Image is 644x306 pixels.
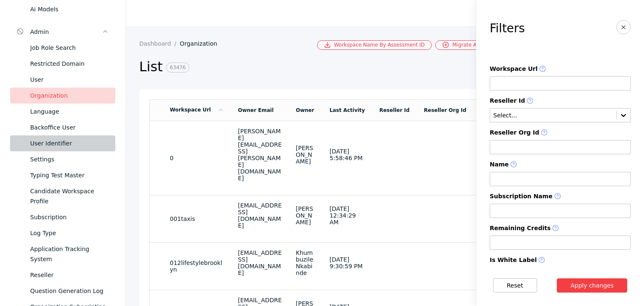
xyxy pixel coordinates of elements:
div: [EMAIL_ADDRESS][DOMAIN_NAME] [238,202,283,229]
div: Subscription [30,212,109,222]
section: 001taxis [170,215,225,222]
div: Khumbuzile Nkabinde [296,249,316,276]
td: Owner [289,99,323,121]
div: [EMAIL_ADDRESS][DOMAIN_NAME] [238,249,283,276]
div: Candidate Workspace Profile [30,186,109,206]
a: User Identifier [10,135,115,151]
a: Reseller Id [379,107,410,113]
td: Last Activity [323,99,373,121]
a: Ai Models [10,1,115,17]
a: Application Tracking System [10,241,115,267]
div: Reseller [30,270,109,280]
button: Apply changes [557,278,628,293]
div: [DATE] 5:58:46 PM [330,148,366,161]
a: Reseller [10,267,115,283]
div: Log Type [30,228,109,238]
div: [DATE] 9:30:59 PM [330,256,366,270]
div: Backoffice User [30,122,109,132]
a: Question Generation Log [10,283,115,299]
a: Language [10,104,115,119]
a: Job Role Search [10,40,115,56]
label: Reseller Org Id [490,129,631,137]
a: Log Type [10,225,115,241]
div: Ai Models [30,4,109,14]
div: Organization [30,91,109,101]
a: Settings [10,151,115,167]
div: [PERSON_NAME][EMAIL_ADDRESS][PERSON_NAME][DOMAIN_NAME] [238,128,283,182]
a: Backoffice User [10,119,115,135]
a: Reseller Org Id [424,107,466,113]
div: Typing Test Master [30,170,109,180]
a: Workspace Name By Assessment ID [317,40,432,50]
label: Reseller Id [490,97,631,105]
div: User [30,75,109,85]
h2: List [139,58,500,76]
a: Typing Test Master [10,167,115,183]
label: Subscription Name [490,193,631,200]
div: Job Role Search [30,43,109,53]
section: 0 [170,155,225,161]
div: [PERSON_NAME] [296,205,316,226]
div: Restricted Domain [30,59,109,69]
div: Question Generation Log [30,286,109,296]
h3: Filters [490,22,525,35]
span: 63476 [166,62,190,73]
a: Migrate Assessment [435,40,510,50]
div: Language [30,106,109,117]
div: Admin [30,27,102,37]
label: Is White Label [490,257,631,264]
label: Name [490,161,631,169]
section: 012lifestylebrooklyn [170,259,225,273]
div: User Identifier [30,138,109,148]
a: Subscription [10,209,115,225]
a: Organization [180,40,224,47]
a: User [10,72,115,88]
div: Application Tracking System [30,244,109,264]
div: Settings [30,154,109,164]
a: Organization [10,88,115,104]
button: Reset [493,278,537,293]
div: [DATE] 12:34:29 AM [330,205,366,226]
label: Workspace Url [490,65,631,73]
label: Remaining Credits [490,225,631,232]
a: Dashboard [139,40,180,47]
a: Workspace Url [170,107,224,113]
div: [PERSON_NAME] [296,145,316,165]
td: Owner Email [231,99,289,121]
a: Restricted Domain [10,56,115,72]
a: Candidate Workspace Profile [10,183,115,209]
